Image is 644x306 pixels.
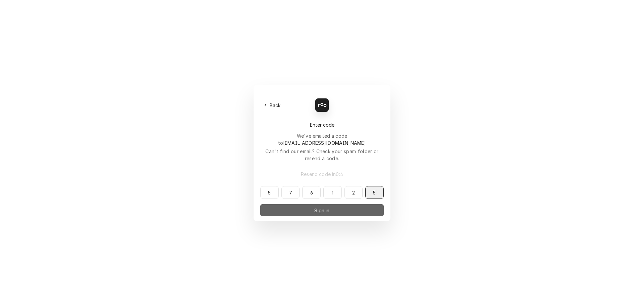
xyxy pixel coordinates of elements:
[260,204,384,216] button: Sign in
[260,132,384,146] div: We've emailed a code
[260,148,384,162] div: Can't find our email? Check your spam folder or resend a code.
[278,140,366,146] span: to
[260,121,384,128] div: Enter code
[313,207,331,214] span: Sign in
[260,100,285,110] button: Back
[283,140,366,146] span: [EMAIL_ADDRESS][DOMAIN_NAME]
[268,102,282,109] span: Back
[260,168,384,180] button: Resend code in0:4
[300,171,344,178] span: Resend code in 0 : 4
